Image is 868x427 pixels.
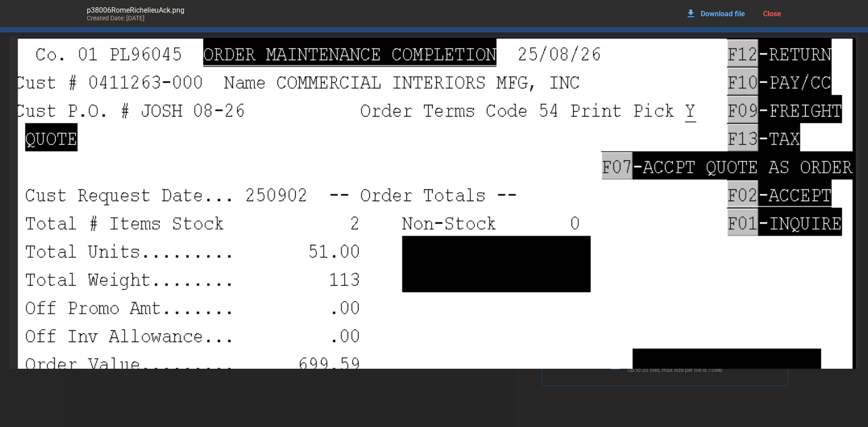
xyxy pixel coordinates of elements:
[701,9,745,18] span: Download file
[87,6,434,14] div: p38006RomeRichelieuAck.png
[87,14,434,22] div: Created Date: [DATE]
[763,9,781,18] div: Close
[685,8,696,19] mat-icon: download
